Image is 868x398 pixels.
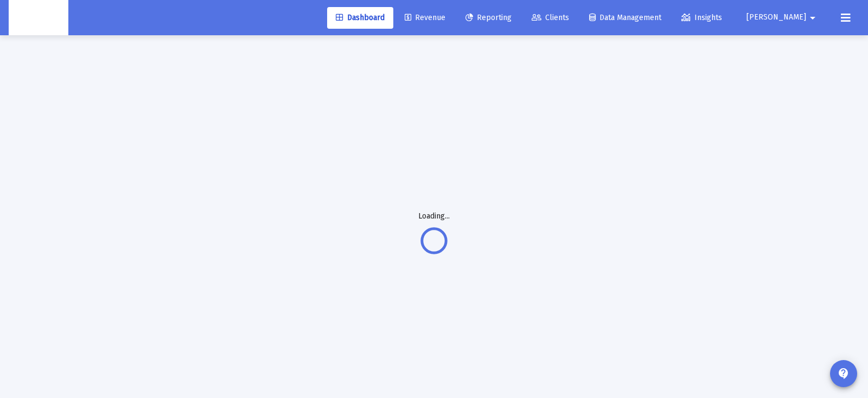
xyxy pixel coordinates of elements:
img: Dashboard [17,7,60,29]
span: Data Management [589,13,661,22]
mat-icon: arrow_drop_down [806,7,819,29]
button: [PERSON_NAME] [733,7,832,28]
span: Dashboard [336,13,385,22]
span: [PERSON_NAME] [746,13,806,22]
span: Reporting [465,13,512,22]
a: Dashboard [327,7,393,29]
a: Reporting [457,7,520,29]
span: Revenue [405,13,445,22]
span: Clients [532,13,569,22]
a: Insights [673,7,731,29]
a: Clients [523,7,578,29]
a: Data Management [580,7,670,29]
mat-icon: contact_support [837,367,850,380]
a: Revenue [396,7,454,29]
span: Insights [681,13,722,22]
